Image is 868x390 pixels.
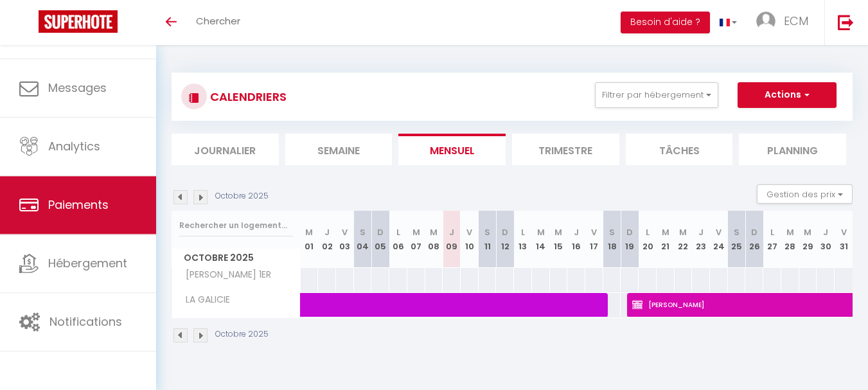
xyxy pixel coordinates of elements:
abbr: J [449,226,454,238]
th: 12 [496,211,514,268]
abbr: J [574,226,579,238]
li: Planning [739,134,846,165]
p: Octobre 2025 [215,190,269,202]
th: 13 [514,211,532,268]
abbr: M [430,226,438,238]
span: Paiements [48,197,109,213]
abbr: S [360,226,366,238]
abbr: M [786,226,794,238]
li: Mensuel [398,134,506,165]
abbr: M [412,226,420,238]
h3: CALENDRIERS [207,82,287,111]
th: 31 [835,211,853,268]
p: Octobre 2025 [215,328,269,341]
span: Notifications [49,314,122,330]
abbr: S [734,226,740,238]
abbr: S [609,226,615,238]
th: 11 [479,211,497,268]
input: Rechercher un logement... [179,214,293,237]
abbr: M [679,226,687,238]
button: Besoin d'aide ? [621,12,710,33]
th: 03 [336,211,354,268]
th: 23 [692,211,710,268]
th: 05 [371,211,389,268]
button: Gestion des prix [757,184,853,204]
th: 01 [301,211,319,268]
th: 15 [550,211,568,268]
th: 24 [710,211,728,268]
th: 04 [354,211,372,268]
button: Actions [738,82,837,108]
th: 18 [603,211,621,268]
th: 06 [389,211,407,268]
abbr: L [521,226,525,238]
th: 17 [585,211,603,268]
th: 09 [443,211,461,268]
img: Super Booking [39,10,118,33]
span: Hébergement [48,255,127,271]
abbr: M [804,226,811,238]
th: 28 [781,211,799,268]
th: 07 [407,211,425,268]
img: ... [756,12,775,31]
img: logout [838,14,854,30]
th: 29 [799,211,817,268]
th: 30 [817,211,835,268]
li: Trimestre [512,134,619,165]
abbr: V [591,226,597,238]
abbr: D [626,226,633,238]
abbr: L [770,226,774,238]
abbr: L [396,226,400,238]
abbr: V [841,226,847,238]
li: Semaine [285,134,393,165]
abbr: V [716,226,722,238]
th: 27 [763,211,781,268]
th: 14 [532,211,550,268]
span: [PERSON_NAME] 1ER [174,268,274,282]
th: 02 [318,211,336,268]
li: Journalier [172,134,279,165]
abbr: J [698,226,704,238]
abbr: J [823,226,828,238]
span: Analytics [48,138,100,154]
th: 08 [425,211,443,268]
th: 20 [639,211,657,268]
abbr: J [324,226,330,238]
th: 16 [567,211,585,268]
th: 25 [728,211,746,268]
th: 10 [461,211,479,268]
th: 26 [745,211,763,268]
th: 21 [657,211,675,268]
abbr: D [502,226,508,238]
abbr: S [484,226,490,238]
abbr: V [466,226,472,238]
abbr: L [646,226,650,238]
abbr: M [554,226,562,238]
li: Tâches [626,134,733,165]
abbr: V [342,226,348,238]
button: Filtrer par hébergement [595,82,718,108]
span: LA GALICIE [174,293,233,307]
abbr: D [377,226,384,238]
span: Octobre 2025 [172,249,300,267]
span: ECM [784,13,808,29]
th: 22 [675,211,693,268]
abbr: M [662,226,669,238]
th: 19 [621,211,639,268]
span: Messages [48,80,107,96]
abbr: D [751,226,757,238]
abbr: M [537,226,545,238]
abbr: M [305,226,313,238]
span: Chercher [196,14,240,28]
